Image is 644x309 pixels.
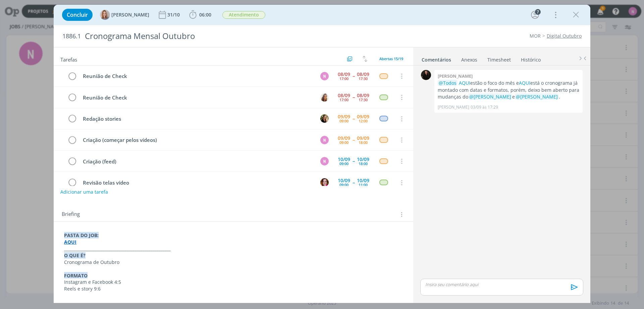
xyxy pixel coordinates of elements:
div: 17:00 [339,77,348,80]
img: V [320,93,329,102]
p: Instagram e Facebook 4:5 [64,279,403,285]
div: Reunião de Check [80,72,314,80]
div: 09/09 [357,136,369,141]
img: S [421,70,431,80]
strong: FORMATO [64,272,88,279]
button: N [319,71,329,81]
img: arrow-down-up.svg [363,56,367,62]
div: 17:30 [359,77,368,80]
span: -- [353,95,355,100]
div: 17:00 [339,98,348,102]
img: C [320,114,329,123]
div: 17:30 [359,98,368,102]
span: -- [353,159,355,163]
div: 09/09 [338,114,350,119]
b: [PERSON_NAME] [438,73,473,79]
span: [PERSON_NAME] [111,12,149,17]
button: B [319,178,329,188]
button: C [319,114,329,124]
div: 08/09 [338,93,350,98]
div: Cronograma Mensal Outubro [82,28,363,44]
div: 11:00 [359,183,368,187]
div: 31/10 [167,12,181,17]
button: A[PERSON_NAME] [100,10,149,20]
div: 18:00 [359,141,368,144]
div: Redação stories [80,115,314,123]
button: Concluir [62,9,93,21]
div: N [320,72,329,80]
div: 08/09 [338,72,350,77]
p: estão o foco do mês e está o cronograma já montado com datas e formatos, porém, deixo bem aberto ... [438,80,579,100]
div: 09:00 [339,162,348,165]
strong: _____________________________________________________ [64,245,171,252]
div: N [320,157,329,165]
span: Tarefas [60,55,77,63]
div: 10/09 [357,178,369,183]
div: dialog [54,5,590,303]
button: N [319,135,329,145]
img: B [320,178,329,187]
img: A [100,10,110,20]
a: AQUI [64,239,76,245]
p: Reels e story 9:6 [64,285,403,292]
a: Timesheet [487,53,511,63]
a: Comentários [421,53,451,63]
div: 18:00 [359,162,368,165]
div: Revisão telas vídeo [80,179,314,187]
div: 10/09 [338,178,350,183]
div: 12:00 [359,119,368,123]
div: N [320,136,329,144]
span: -- [353,116,355,121]
span: 1886.1 [62,33,81,40]
div: 09/09 [357,114,369,119]
div: 08/09 [357,93,369,98]
div: 10/09 [357,157,369,162]
p: [PERSON_NAME] [438,104,469,110]
span: -- [353,74,355,78]
div: Reunião de Check [80,93,314,102]
a: Digital Outubro [547,33,582,39]
a: AQUI [519,80,530,86]
div: 09/09 [338,136,350,141]
div: 08/09 [357,72,369,77]
strong: O QUE É? [64,252,86,259]
a: AQUI [459,80,470,86]
button: Atendimento [222,11,266,19]
a: MOR [530,33,541,39]
p: Cronograma de Outubro [64,259,403,266]
div: 09:00 [339,119,348,123]
div: Anexos [461,56,477,63]
button: N [319,156,329,166]
span: 03/09 às 17:29 [471,104,498,110]
div: 10/09 [338,157,350,162]
span: -- [353,138,355,142]
span: Atendimento [222,11,265,19]
span: -- [353,180,355,185]
span: Concluir [67,12,88,17]
div: 7 [535,9,541,15]
a: Histórico [521,53,541,63]
div: Criação (feed) [80,157,314,166]
button: Adicionar uma tarefa [60,186,108,198]
span: 06:00 [199,11,211,18]
span: Briefing [62,210,80,219]
span: @[PERSON_NAME] [469,93,511,100]
span: @Todos [439,80,457,86]
button: V [319,92,329,102]
button: 7 [530,9,540,20]
strong: PASTA DO JOB: [64,232,99,238]
div: Criação (começar pelos vídeos) [80,136,314,144]
span: @[PERSON_NAME] [516,93,558,100]
div: 09:00 [339,183,348,187]
button: 06:00 [187,9,213,20]
span: Abertas 15/19 [379,56,403,61]
div: 09:00 [339,141,348,144]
